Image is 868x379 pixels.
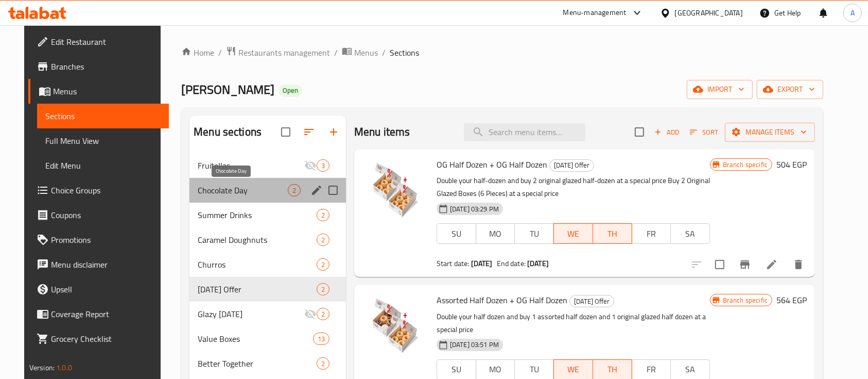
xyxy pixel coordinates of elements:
span: [DATE] Offer [198,283,317,295]
span: Version: [29,361,55,374]
input: search [464,123,585,141]
span: export [765,83,815,96]
span: Select to update [709,254,731,275]
span: Choice Groups [51,184,161,196]
span: Churros [198,258,317,271]
span: Start date: [437,257,470,270]
div: items [317,357,329,370]
p: Double your half-dozen and buy 2 original glazed half-dozen at a special price Buy 2 Original Gla... [437,174,710,200]
h2: Menu items [354,124,410,140]
a: Promotions [28,227,169,252]
button: WE [553,223,593,244]
span: Sort [690,126,718,138]
span: Upsell [51,283,161,295]
div: Better Together2 [189,351,346,376]
img: Assorted Half Dozen + OG Half Dozen [362,293,428,359]
span: Manage items [733,126,807,139]
h6: 564 EGP [776,293,807,307]
div: Chocolate Day2edit [189,178,346,203]
span: Glazy [DATE] [198,308,304,320]
div: Caramel Doughnuts2 [189,227,346,252]
b: [DATE] [471,257,493,270]
div: Menu-management [563,7,627,19]
div: items [313,333,329,345]
div: items [317,258,329,271]
div: items [317,159,329,172]
div: Glazy [DATE]2 [189,302,346,326]
a: Menus [342,46,378,59]
span: Menu disclaimer [51,258,161,271]
button: SU [437,223,476,244]
div: Churros2 [189,252,346,277]
a: Branches [28,54,169,79]
span: [DATE] Offer [550,159,594,171]
span: Summer Drinks [198,209,317,221]
a: Upsell [28,277,169,302]
span: 2 [317,210,329,220]
span: Branches [51,60,161,73]
span: Promotions [51,234,161,246]
span: [DATE] Offer [570,295,614,307]
span: Coverage Report [51,308,161,320]
span: 2 [317,285,329,294]
span: Restaurants management [238,46,330,59]
button: SA [670,223,710,244]
button: Add [650,124,683,140]
span: Fruitellas [198,159,304,172]
li: / [218,46,222,59]
span: SU [441,226,472,241]
span: Add item [650,124,683,140]
a: Choice Groups [28,178,169,203]
div: items [317,234,329,246]
button: import [687,80,753,99]
span: Value Boxes [198,333,313,345]
span: 2 [317,359,329,369]
span: Sections [390,46,419,59]
a: Menus [28,79,169,104]
span: Full Menu View [45,135,161,147]
span: Grocery Checklist [51,333,161,345]
span: End date: [497,257,526,270]
span: TU [519,362,550,377]
span: 2 [317,235,329,245]
svg: Inactive section [304,159,317,172]
div: items [317,308,329,320]
span: MO [480,362,511,377]
button: Branch-specific-item [733,252,757,277]
span: Open [279,86,302,95]
span: Sections [45,110,161,122]
div: Summer Drinks2 [189,203,346,227]
div: Wednesday Offer [569,295,614,307]
div: items [288,184,301,196]
button: Sort [687,124,721,140]
span: TH [597,362,628,377]
span: Caramel Doughnuts [198,234,317,246]
a: Grocery Checklist [28,326,169,351]
span: Sort sections [297,120,321,144]
button: export [757,80,823,99]
span: SA [675,362,706,377]
a: Coverage Report [28,302,169,326]
span: Select all sections [275,121,297,143]
span: 3 [317,161,329,171]
span: 2 [317,309,329,319]
span: Add [653,126,681,138]
div: Open [279,85,302,97]
div: Wednesday Offer [549,159,594,172]
span: [PERSON_NAME] [181,78,274,101]
button: edit [309,183,324,198]
span: import [695,83,744,96]
span: Chocolate Day [198,184,288,196]
span: 2 [317,260,329,270]
li: / [334,46,338,59]
div: [DATE] Offer2 [189,277,346,302]
button: TU [514,223,554,244]
img: OG Half Dozen + OG Half Dozen [362,157,428,223]
span: WE [558,226,589,241]
button: FR [632,223,671,244]
a: Edit Restaurant [28,29,169,54]
div: [GEOGRAPHIC_DATA] [675,7,743,19]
